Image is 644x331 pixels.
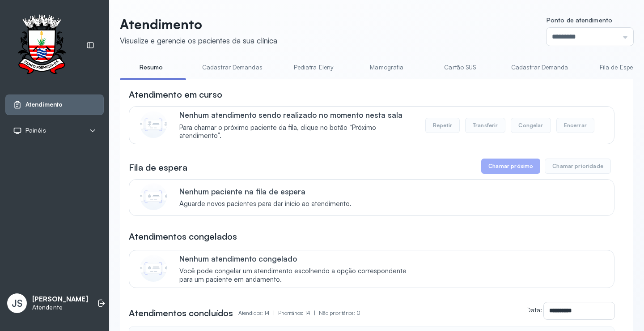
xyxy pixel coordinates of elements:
span: | [273,310,275,316]
p: Nenhum atendimento sendo realizado no momento nesta sala [179,110,416,120]
button: Congelar [511,118,551,133]
span: | [314,310,315,316]
h3: Fila de espera [129,161,187,174]
a: Mamografia [356,60,418,75]
label: Data: [526,306,542,314]
a: Cadastrar Demanda [502,60,577,75]
p: Atendimento [120,16,277,32]
p: Prioritários: 14 [278,307,319,319]
h3: Atendimento em curso [129,88,222,101]
button: Chamar prioridade [545,159,611,174]
p: Nenhum paciente na fila de espera [179,187,352,196]
a: Cadastrar Demandas [193,60,271,75]
span: Para chamar o próximo paciente da fila, clique no botão “Próximo atendimento”. [179,124,416,141]
p: [PERSON_NAME] [32,295,88,304]
img: Imagem de CalloutCard [140,255,167,282]
button: Chamar próximo [481,159,540,174]
img: Logotipo do estabelecimento [9,14,74,77]
div: Visualize e gerencie os pacientes da sua clínica [120,36,277,45]
a: Cartão SUS [429,60,491,75]
span: Painéis [25,127,46,134]
img: Imagem de CalloutCard [140,183,167,210]
button: Encerrar [556,118,594,133]
span: Aguarde novos pacientes para dar início ao atendimento. [179,200,352,208]
span: Você pode congelar um atendimento escolhendo a opção correspondente para um paciente em andamento. [179,267,416,284]
img: Imagem de CalloutCard [140,111,167,138]
p: Atendidos: 14 [238,307,278,319]
button: Repetir [425,118,460,133]
h3: Atendimentos congelados [129,230,237,243]
a: Resumo [120,60,182,75]
span: Ponto de atendimento [547,16,612,24]
p: Não prioritários: 0 [319,307,360,319]
button: Transferir [465,118,506,133]
p: Atendente [32,304,88,311]
a: Atendimento [13,100,96,109]
a: Pediatra Eleny [282,60,345,75]
span: Atendimento [25,101,63,108]
p: Nenhum atendimento congelado [179,254,416,263]
h3: Atendimentos concluídos [129,307,233,319]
